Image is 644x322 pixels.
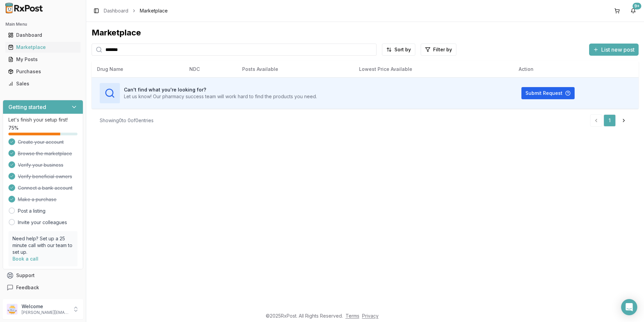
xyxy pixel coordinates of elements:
span: 75 % [8,125,19,131]
a: Purchases [5,65,80,78]
a: Invite your colleagues [18,219,67,226]
th: NDC [184,61,237,77]
button: Filter by [421,44,456,56]
a: Privacy [362,313,379,319]
div: 9+ [633,3,641,9]
button: Sales [3,78,83,89]
a: Terms [346,313,359,319]
h3: Can't find what you're looking for? [124,86,317,93]
span: Marketplace [140,7,168,14]
button: Support [3,269,83,281]
div: My Posts [8,56,78,63]
th: Drug Name [92,61,184,77]
nav: pagination [590,114,631,127]
button: List new post [589,44,639,56]
a: Dashboard [5,29,80,41]
nav: breadcrumb [104,7,168,14]
a: Dashboard [104,7,128,14]
a: Marketplace [5,41,80,53]
span: Verify beneficial owners [18,173,72,180]
span: Browse the marketplace [18,150,72,157]
a: Post a listing [18,208,45,214]
button: Marketplace [3,42,83,53]
a: Book a call [12,256,38,262]
div: Sales [8,80,78,87]
th: Posts Available [237,61,354,77]
h2: Main Menu [5,22,80,27]
span: Create your account [18,139,64,145]
p: Let us know! Our pharmacy success team will work hard to find the products you need. [124,93,317,100]
a: List new post [589,47,639,54]
button: Submit Request [521,87,575,99]
a: 1 [604,114,616,127]
th: Action [513,61,639,77]
div: Dashboard [8,32,78,38]
div: Marketplace [92,27,639,38]
span: Sort by [394,46,411,53]
p: Need help? Set up a 25 minute call with our team to set up. [12,235,73,256]
img: RxPost Logo [3,3,46,14]
span: Feedback [16,284,39,291]
a: Go to next page [617,114,631,127]
div: Open Intercom Messenger [621,299,637,315]
span: Verify your business [18,162,63,168]
a: Sales [5,78,80,90]
p: Let's finish your setup first! [8,116,77,123]
button: My Posts [3,54,83,65]
h3: Getting started [8,103,46,111]
div: Marketplace [8,44,78,51]
span: List new post [601,46,635,54]
span: Make a purchase [18,196,57,203]
div: Purchases [8,68,78,75]
img: User avatar [7,304,18,315]
button: Purchases [3,66,83,77]
span: Filter by [433,46,452,53]
button: Sort by [382,44,415,56]
button: 9+ [628,5,639,16]
button: Dashboard [3,30,83,41]
a: My Posts [5,53,80,65]
div: Showing 0 to 0 of 0 entries [100,117,154,124]
span: Connect a bank account [18,185,72,191]
p: [PERSON_NAME][EMAIL_ADDRESS][DOMAIN_NAME] [22,310,68,315]
button: Feedback [3,281,83,294]
p: Welcome [22,303,68,310]
th: Lowest Price Available [354,61,513,77]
